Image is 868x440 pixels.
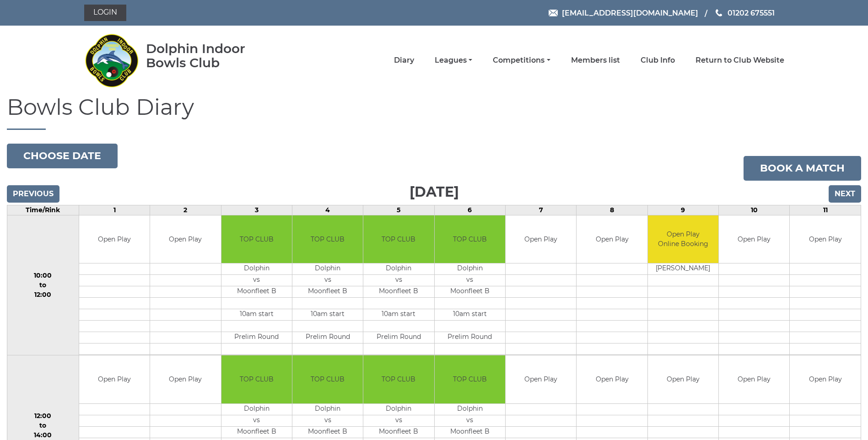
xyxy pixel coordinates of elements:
a: Competitions [493,55,550,65]
span: [EMAIL_ADDRESS][DOMAIN_NAME] [562,8,698,17]
td: Prelim Round [292,332,363,343]
td: Open Play [719,355,789,403]
td: vs [363,415,434,426]
td: vs [292,275,363,286]
td: Prelim Round [435,332,505,343]
input: Next [829,185,861,203]
td: 3 [221,205,292,215]
td: 8 [577,205,647,215]
td: Open Play [150,215,221,263]
td: vs [221,415,292,426]
a: Email [EMAIL_ADDRESS][DOMAIN_NAME] [549,7,698,19]
td: Open Play Online Booking [648,215,718,263]
a: Book a match [744,156,861,181]
td: TOP CLUB [363,215,434,263]
td: Moonfleet B [221,286,292,298]
td: 10:00 to 12:00 [7,215,79,355]
td: Dolphin [435,263,505,275]
td: vs [435,275,505,286]
td: vs [221,275,292,286]
button: Choose date [7,144,118,168]
td: Moonfleet B [363,426,434,438]
h1: Bowls Club Diary [7,95,861,130]
td: Moonfleet B [435,426,505,438]
td: Moonfleet B [292,286,363,298]
a: Phone us 01202 675551 [714,7,775,19]
td: TOP CLUB [435,215,505,263]
td: Dolphin [292,263,363,275]
td: Dolphin [221,263,292,275]
td: Open Play [577,215,647,263]
td: 10am start [292,309,363,321]
td: Prelim Round [363,332,434,343]
img: Email [549,10,558,16]
td: TOP CLUB [292,355,363,403]
td: Moonfleet B [292,426,363,438]
td: Prelim Round [221,332,292,343]
a: Members list [571,55,620,65]
a: Leagues [435,55,472,65]
td: Moonfleet B [363,286,434,298]
td: 10am start [363,309,434,321]
div: Dolphin Indoor Bowls Club [146,42,275,70]
td: 1 [79,205,150,215]
td: [PERSON_NAME] [648,263,718,275]
td: 10am start [221,309,292,321]
img: Dolphin Indoor Bowls Club [84,28,139,92]
td: Open Play [790,215,861,263]
td: 2 [150,205,221,215]
td: Moonfleet B [435,286,505,298]
td: Open Play [79,355,150,403]
td: TOP CLUB [221,215,292,263]
td: Open Play [577,355,647,403]
td: 5 [363,205,434,215]
td: 10am start [435,309,505,321]
td: 6 [434,205,505,215]
td: Dolphin [363,403,434,415]
a: Diary [394,55,414,65]
td: TOP CLUB [363,355,434,403]
td: Open Play [719,215,789,263]
td: vs [292,415,363,426]
input: Previous [7,185,59,203]
td: Dolphin [221,403,292,415]
td: Open Play [79,215,150,263]
td: TOP CLUB [292,215,363,263]
td: 9 [647,205,718,215]
a: Return to Club Website [695,55,784,65]
td: 10 [719,205,790,215]
td: 7 [506,205,577,215]
td: Open Play [506,355,576,403]
td: Open Play [506,215,576,263]
td: Dolphin [292,403,363,415]
td: 4 [292,205,363,215]
td: vs [363,275,434,286]
td: Dolphin [435,403,505,415]
span: 01202 675551 [728,8,775,17]
td: 11 [790,205,861,215]
td: Time/Rink [7,205,79,215]
a: Club Info [641,55,675,65]
td: Open Play [648,355,718,403]
img: Phone us [716,9,722,16]
td: Open Play [790,355,861,403]
td: Dolphin [363,263,434,275]
a: Login [84,5,126,21]
td: TOP CLUB [221,355,292,403]
td: TOP CLUB [435,355,505,403]
td: Open Play [150,355,221,403]
td: Moonfleet B [221,426,292,438]
td: vs [435,415,505,426]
